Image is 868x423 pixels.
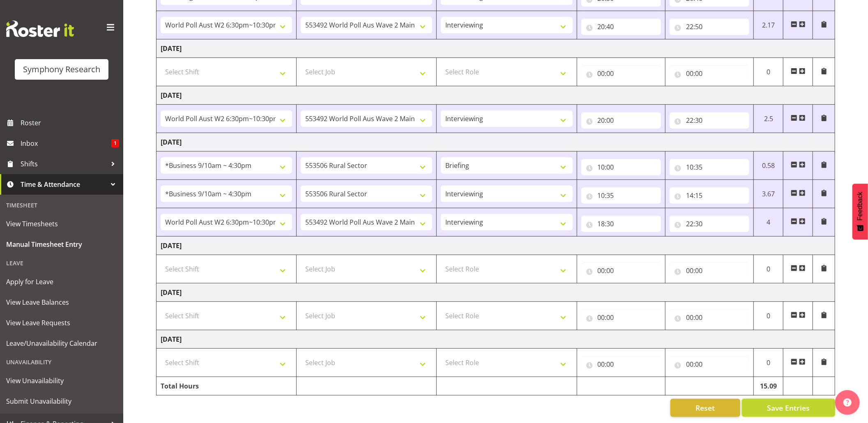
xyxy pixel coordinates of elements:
[2,370,121,391] a: View Unavailability
[670,65,749,82] input: Click to select...
[6,296,117,308] span: View Leave Balances
[581,216,661,232] input: Click to select...
[6,317,117,329] span: View Leave Requests
[670,187,749,204] input: Click to select...
[670,309,749,326] input: Click to select...
[2,391,121,412] a: Submit Unavailability
[21,137,111,149] span: Inbox
[742,399,835,417] button: Save Entries
[2,313,121,333] a: View Leave Requests
[581,356,661,372] input: Click to select...
[670,399,740,417] button: Reset
[754,208,783,237] td: 4
[754,255,783,283] td: 0
[2,234,121,255] a: Manual Timesheet Entry
[6,276,117,288] span: Apply for Leave
[2,255,121,271] div: Leave
[670,262,749,279] input: Click to select...
[581,65,661,82] input: Click to select...
[6,218,117,230] span: View Timesheets
[581,159,661,175] input: Click to select...
[852,184,868,239] button: Feedback - Show survey
[157,133,835,152] td: [DATE]
[754,302,783,330] td: 0
[2,292,121,313] a: View Leave Balances
[695,402,715,413] span: Reset
[754,377,783,395] td: 15.09
[157,86,835,105] td: [DATE]
[6,337,117,349] span: Leave/Unavailability Calendar
[6,395,117,407] span: Submit Unavailability
[856,192,864,221] span: Feedback
[2,333,121,354] a: Leave/Unavailability Calendar
[157,330,835,349] td: [DATE]
[581,18,661,35] input: Click to select...
[2,271,121,292] a: Apply for Leave
[670,159,749,175] input: Click to select...
[157,39,835,58] td: [DATE]
[2,354,121,370] div: Unavailability
[2,214,121,234] a: View Timesheets
[754,180,783,208] td: 3.67
[670,112,749,129] input: Click to select...
[843,398,852,407] img: help-xxl-2.png
[6,375,117,387] span: View Unavailability
[581,309,661,326] input: Click to select...
[670,356,749,372] input: Click to select...
[157,283,835,302] td: [DATE]
[157,237,835,255] td: [DATE]
[670,216,749,232] input: Click to select...
[21,117,119,129] span: Roster
[21,158,107,170] span: Shifts
[754,105,783,133] td: 2.5
[581,262,661,279] input: Click to select...
[670,18,749,35] input: Click to select...
[581,112,661,129] input: Click to select...
[754,11,783,39] td: 2.17
[754,152,783,180] td: 0.58
[111,139,119,147] span: 1
[6,238,117,251] span: Manual Timesheet Entry
[581,187,661,204] input: Click to select...
[754,349,783,377] td: 0
[754,58,783,86] td: 0
[23,63,100,76] div: Symphony Research
[21,178,107,191] span: Time & Attendance
[6,21,74,37] img: Rosterit website logo
[767,402,810,413] span: Save Entries
[157,377,297,395] td: Total Hours
[2,197,121,214] div: Timesheet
